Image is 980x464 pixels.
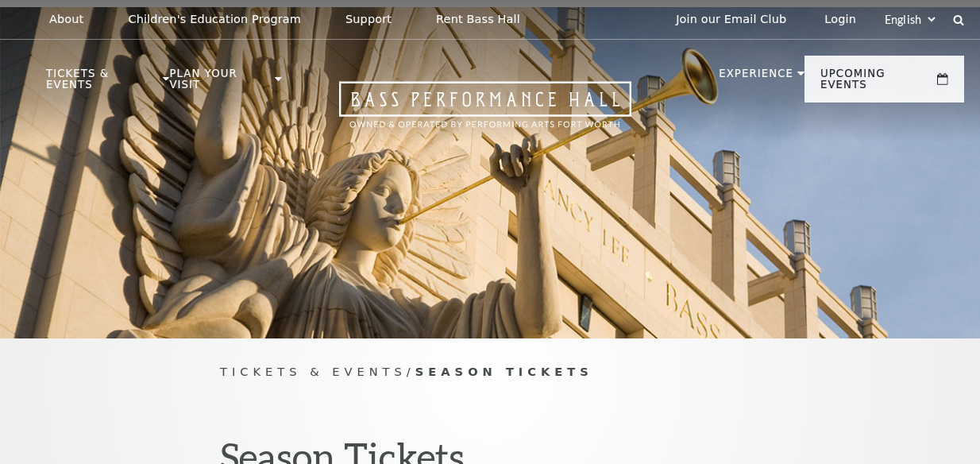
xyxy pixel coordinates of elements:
[46,68,159,99] p: Tickets & Events
[882,12,938,27] select: Select:
[169,68,271,99] p: Plan Your Visit
[128,13,301,26] p: Children's Education Program
[220,365,407,378] span: Tickets & Events
[49,13,83,26] p: About
[345,13,392,26] p: Support
[719,68,793,87] p: Experience
[415,365,593,378] span: Season Tickets
[436,13,520,26] p: Rent Bass Hall
[220,362,760,382] p: /
[820,68,933,99] p: Upcoming Events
